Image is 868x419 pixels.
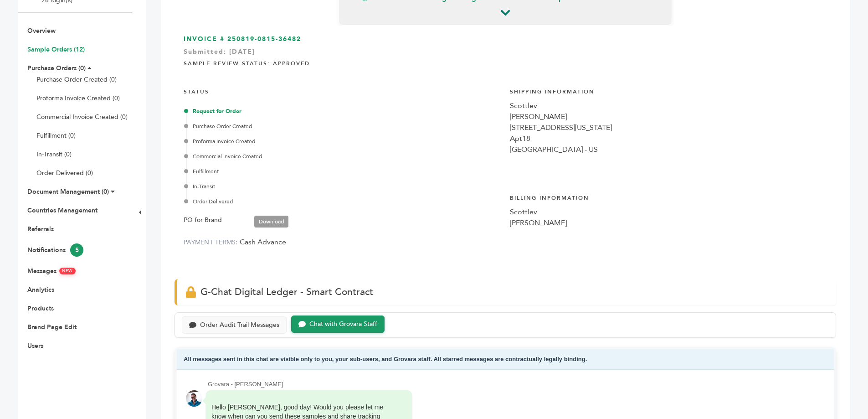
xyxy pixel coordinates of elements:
[510,187,827,207] h4: Billing Information
[177,349,834,370] div: All messages sent in this chat are visible only to you, your sub-users, and Grovara staff. All st...
[27,64,86,72] a: Purchase Orders (0)
[186,122,501,130] div: Purchase Order Created
[27,206,98,215] a: Countries Management
[184,81,501,100] h4: STATUS
[27,45,85,54] a: Sample Orders (12)
[208,380,825,388] div: Grovara - [PERSON_NAME]
[27,304,54,313] a: Products
[254,216,288,228] a: Download
[36,113,128,121] a: Commercial Invoice Created (0)
[184,47,827,61] div: Submitted: [DATE]
[510,122,827,133] div: [STREET_ADDRESS][US_STATE]
[186,137,501,145] div: Proforma Invoice Created
[27,323,77,331] a: Brand Page Edit
[184,53,827,72] h4: Sample Review Status: Approved
[36,94,120,103] a: Proforma Invoice Created (0)
[27,26,56,35] a: Overview
[510,100,827,111] div: Scottlev
[200,321,279,329] div: Order Audit Trail Messages
[309,321,377,328] div: Chat with Grovara Staff
[27,187,109,196] a: Document Management (0)
[186,182,501,191] div: In-Transit
[200,285,373,299] span: G-Chat Digital Ledger - Smart Contract
[510,217,827,228] div: [PERSON_NAME]
[70,243,83,257] span: 5
[510,144,827,155] div: [GEOGRAPHIC_DATA] - US
[36,75,117,84] a: Purchase Order Created (0)
[510,207,827,217] div: Scottlev
[36,169,93,177] a: Order Delivered (0)
[510,133,827,144] div: Apt18
[36,131,76,140] a: Fulfillment (0)
[184,35,827,44] h3: INVOICE # 250819-0815-36482
[27,225,54,233] a: Referrals
[186,107,501,115] div: Request for Order
[240,237,286,247] span: Cash Advance
[186,167,501,176] div: Fulfillment
[27,246,83,254] a: Notifications5
[510,81,827,100] h4: Shipping Information
[186,152,501,160] div: Commercial Invoice Created
[36,150,72,159] a: In-Transit (0)
[510,111,827,122] div: [PERSON_NAME]
[59,268,76,274] span: NEW
[184,238,238,247] label: PAYMENT TERMS:
[186,197,501,206] div: Order Delivered
[27,285,54,294] a: Analytics
[27,341,43,350] a: Users
[27,267,76,275] a: MessagesNEW
[184,215,222,226] label: PO for Brand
